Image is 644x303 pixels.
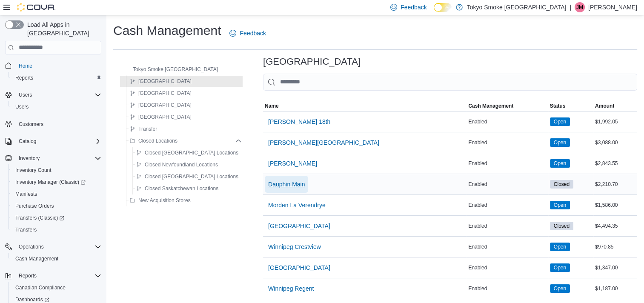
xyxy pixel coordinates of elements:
a: Inventory Manager (Classic) [12,177,89,187]
a: Reports [12,73,37,83]
div: $1,187.00 [593,283,637,294]
a: Customers [15,119,47,129]
span: JM [576,2,583,12]
div: $1,586.00 [593,200,637,210]
button: Amount [593,101,637,111]
div: $1,347.00 [593,263,637,273]
span: Closed Locations [138,137,177,144]
div: $2,210.70 [593,179,637,189]
button: Cash Management [9,253,105,265]
button: Inventory [15,153,43,163]
span: Customers [15,119,101,129]
button: Dauphin Main [265,176,308,193]
span: Reports [19,272,37,279]
button: Purchase Orders [9,200,105,212]
span: Open [554,201,566,209]
div: Enabled [467,117,548,127]
span: New Acquisition Stores [138,197,191,204]
span: Amount [595,103,614,109]
span: Transfers (Classic) [15,214,64,221]
button: Winnipeg Regent [265,280,317,297]
span: Transfers [15,226,37,233]
button: [PERSON_NAME] 18th [265,113,334,130]
a: Canadian Compliance [12,283,69,293]
button: New Acquisition Stores [126,195,194,206]
input: This is a search bar. As you type, the results lower in the page will automatically filter. [263,74,637,91]
span: Catalog [15,136,101,146]
span: [GEOGRAPHIC_DATA] [138,78,192,85]
span: Winnipeg Crestview [268,243,321,251]
button: Catalog [2,135,105,147]
span: [PERSON_NAME][GEOGRAPHIC_DATA] [268,138,379,147]
span: [GEOGRAPHIC_DATA] [268,222,330,230]
button: Manifests [9,188,105,200]
span: Dauphin Main [268,180,305,189]
span: Operations [15,242,101,252]
a: Users [12,102,32,112]
span: Open [550,263,570,272]
span: Catalog [19,138,36,145]
span: [GEOGRAPHIC_DATA] [138,90,192,97]
div: Enabled [467,221,548,231]
span: Feedback [401,3,426,11]
button: Transfer [126,124,160,134]
button: Transfers [9,224,105,236]
span: Open [554,243,566,251]
a: Cash Management [12,254,62,264]
span: Manifests [15,191,37,197]
h3: [GEOGRAPHIC_DATA] [263,57,361,67]
button: [GEOGRAPHIC_DATA] [126,112,195,122]
button: Closed Locations [126,136,181,146]
button: Tokyo Smoke [GEOGRAPHIC_DATA] [121,64,221,74]
button: Winnipeg Crestview [265,238,324,255]
button: Users [9,101,105,113]
a: Purchase Orders [12,201,57,211]
span: Dashboards [15,296,49,303]
span: Reports [15,271,101,281]
button: [PERSON_NAME][GEOGRAPHIC_DATA] [265,134,383,151]
p: | [570,2,571,12]
div: Enabled [467,137,548,148]
span: Inventory Manager (Classic) [12,177,101,187]
span: Closed [550,222,573,230]
span: [GEOGRAPHIC_DATA] [138,114,192,120]
span: Closed [554,180,570,188]
span: Users [15,90,101,100]
span: Users [15,103,29,110]
span: Closed Newfoundland Locations [145,161,218,168]
button: [GEOGRAPHIC_DATA] [265,217,334,234]
a: Inventory Count [12,165,55,175]
button: [PERSON_NAME] [265,155,321,172]
span: Cash Management [468,103,513,109]
div: $2,843.55 [593,158,637,169]
span: Inventory Count [12,165,101,175]
a: Transfers [12,225,40,235]
button: Closed [GEOGRAPHIC_DATA] Locations [133,148,242,158]
span: Users [12,102,101,112]
span: Purchase Orders [15,203,54,209]
span: Inventory [15,153,101,163]
div: Jordan McKay [575,2,585,12]
span: Inventory Manager (Classic) [15,179,86,186]
button: Users [2,89,105,101]
p: Tokyo Smoke [GEOGRAPHIC_DATA] [467,2,567,12]
input: Dark Mode [434,3,452,12]
span: Cash Management [12,254,101,264]
div: $3,088.00 [593,137,637,148]
button: Home [2,60,105,72]
span: Closed Saskatchewan Locations [145,185,218,192]
button: Canadian Compliance [9,282,105,294]
button: Reports [2,270,105,282]
button: [GEOGRAPHIC_DATA] [126,100,195,110]
a: Home [15,61,36,71]
button: [GEOGRAPHIC_DATA] [265,259,334,276]
span: Morden La Verendrye [268,201,326,209]
button: Morden La Verendrye [265,197,329,214]
button: Closed [GEOGRAPHIC_DATA] Locations [133,172,242,182]
span: Users [19,91,32,98]
span: Home [15,60,101,71]
span: Closed [554,222,570,230]
span: Open [554,160,566,167]
span: Open [554,285,566,292]
span: Open [554,118,566,126]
